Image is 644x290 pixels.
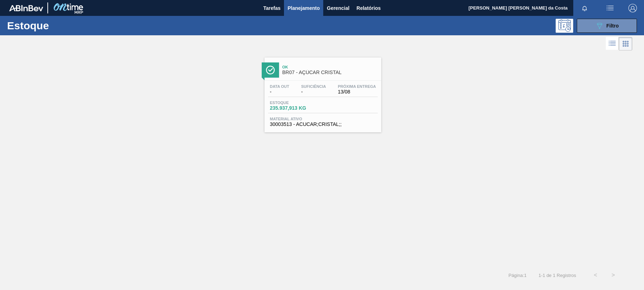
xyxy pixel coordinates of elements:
button: Notificações [573,3,596,13]
div: Visão em Cards [619,37,632,50]
div: Visão em Lista [606,37,619,50]
span: Estoque [270,101,319,105]
img: Logout [628,4,637,12]
span: Próxima Entrega [338,84,376,89]
span: - [270,89,289,95]
span: Planejamento [288,4,320,12]
span: Relatórios [356,4,381,12]
span: 30003513 - ACUCAR;CRISTAL;; [270,122,376,127]
span: Data out [270,84,289,89]
span: Suficiência [301,84,326,89]
img: TNhmsLtSVTkK8tSr43FrP2fwEKptu5GPRR3wAAAABJRU5ErkJggg== [9,5,43,11]
a: ÍconeOkBR07 - AÇÚCAR CRISTALData out-Suficiência-Próxima Entrega13/08Estoque235.937,913 KGMateria... [259,52,385,132]
span: Página : 1 [509,273,527,278]
img: userActions [606,4,614,12]
span: Ok [282,65,378,69]
span: Tarefas [263,4,280,12]
span: 13/08 [338,89,376,95]
span: Material ativo [270,117,376,121]
button: < [587,266,604,284]
div: Pogramando: nenhum usuário selecionado [556,19,573,33]
img: Ícone [266,66,275,74]
span: 235.937,913 KG [270,105,319,111]
h1: Estoque [7,22,112,30]
span: Filtro [607,23,619,29]
span: Gerencial [327,4,349,12]
button: Filtro [577,19,637,33]
span: BR07 - AÇÚCAR CRISTAL [282,70,378,75]
span: 1 - 1 de 1 Registros [537,273,576,278]
button: > [604,266,622,284]
span: - [301,89,326,95]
